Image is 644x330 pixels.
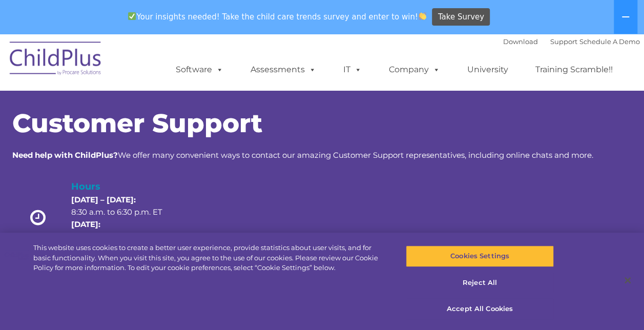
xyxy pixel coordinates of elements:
[419,12,426,20] img: 👏
[616,269,639,292] button: Close
[71,195,136,204] strong: [DATE] – [DATE]:
[379,59,450,80] a: Company
[71,179,180,194] h4: Hours
[432,8,490,26] a: Take Survey
[12,150,118,160] strong: Need help with ChildPlus?
[579,37,640,46] a: Schedule A Demo
[33,243,386,273] div: This website uses cookies to create a better user experience, provide statistics about user visit...
[406,272,554,294] button: Reject All
[165,59,234,80] a: Software
[503,37,640,46] font: |
[333,59,372,80] a: IT
[71,194,180,243] p: 8:30 a.m. to 6:30 p.m. ET 8:30 a.m. to 5:30 p.m. ET
[71,219,100,229] strong: [DATE]:
[128,12,136,20] img: ✅
[12,108,262,139] span: Customer Support
[12,150,593,160] span: We offer many convenient ways to contact our amazing Customer Support representatives, including ...
[406,298,554,320] button: Accept All Cookies
[438,8,484,26] span: Take Survey
[124,7,431,27] span: Your insights needed! Take the child care trends survey and enter to win!
[525,59,623,80] a: Training Scramble!!
[503,37,538,46] a: Download
[406,245,554,267] button: Cookies Settings
[457,59,518,80] a: University
[240,59,326,80] a: Assessments
[5,34,107,86] img: ChildPlus by Procare Solutions
[550,37,577,46] a: Support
